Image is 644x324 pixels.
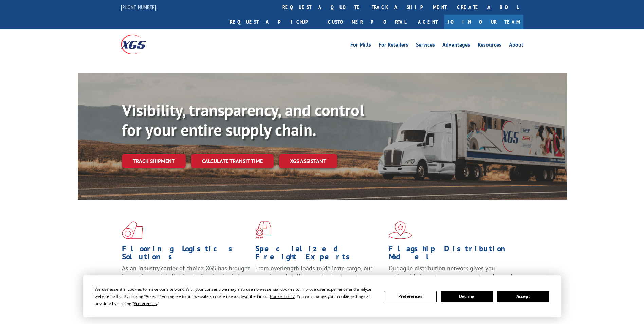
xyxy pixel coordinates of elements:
a: [PHONE_NUMBER] [121,4,156,11]
div: Cookie Consent Prompt [83,275,561,317]
a: About [509,42,523,50]
a: For Retailers [379,42,408,50]
span: Preferences [134,301,157,306]
img: xgs-icon-total-supply-chain-intelligence-red [122,221,143,239]
a: Resources [478,42,501,50]
a: For Mills [350,42,371,50]
img: xgs-icon-focused-on-flooring-red [255,221,271,239]
h1: Specialized Freight Experts [255,245,384,264]
button: Accept [497,291,549,302]
p: From overlength loads to delicate cargo, our experienced staff knows the best way to move your fr... [255,264,384,294]
a: Track shipment [122,154,186,168]
button: Preferences [384,291,436,302]
h1: Flagship Distribution Model [389,245,517,264]
h1: Flooring Logistics Solutions [122,245,250,264]
a: Calculate transit time [191,154,274,168]
span: As an industry carrier of choice, XGS has brought innovation and dedication to flooring logistics... [122,264,250,288]
a: XGS ASSISTANT [279,154,337,168]
a: Join Our Team [444,15,523,29]
a: Customer Portal [323,15,411,29]
div: We use essential cookies to make our site work. With your consent, we may also use non-essential ... [95,286,376,307]
span: Cookie Policy [270,293,295,299]
button: Decline [441,291,493,302]
img: xgs-icon-flagship-distribution-model-red [389,221,412,239]
a: Request a pickup [225,15,323,29]
b: Visibility, transparency, and control for your entire supply chain. [122,100,364,140]
span: Our agile distribution network gives you nationwide inventory management on demand. [389,264,514,280]
a: Agent [411,15,444,29]
a: Advantages [442,42,470,50]
a: Services [416,42,435,50]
